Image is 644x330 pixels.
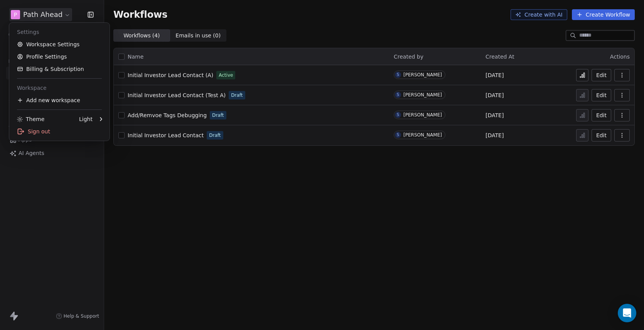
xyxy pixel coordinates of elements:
div: Settings [12,26,106,38]
div: Theme [17,115,44,123]
div: Light [79,115,93,123]
div: Workspace [12,82,106,94]
div: Add new workspace [12,94,106,106]
a: Workspace Settings [12,38,106,51]
a: Billing & Subscription [12,63,106,75]
div: Sign out [12,125,106,138]
a: Profile Settings [12,51,106,63]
